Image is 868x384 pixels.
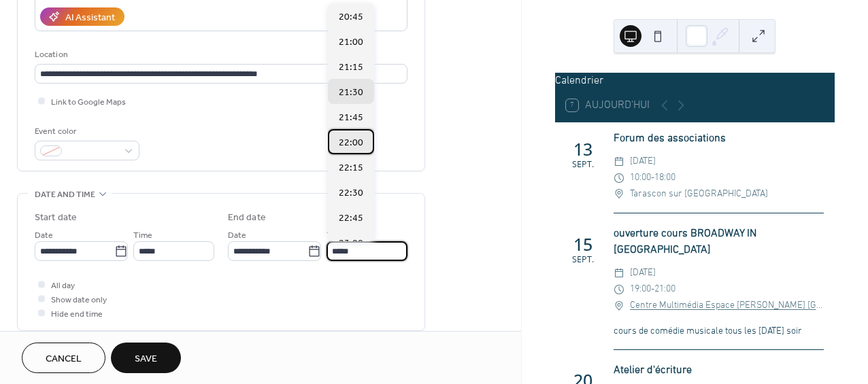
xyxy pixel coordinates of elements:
a: Centre Multimédia Espace [PERSON_NAME] [GEOGRAPHIC_DATA] sur [GEOGRAPHIC_DATA] [630,298,824,314]
span: 21:00 [654,281,675,298]
div: ​ [614,170,624,186]
span: - [651,281,654,298]
span: 22:00 [339,136,363,150]
div: ​ [614,265,624,281]
span: 23:00 [339,237,363,251]
div: sept. [572,160,594,169]
div: 15 [573,236,592,253]
span: [DATE] [630,265,656,281]
span: 10:00 [630,170,651,186]
span: Save [135,352,157,366]
div: ​ [614,154,624,170]
div: sept. [572,256,594,264]
div: ​ [614,281,624,298]
span: Time [133,228,152,243]
div: Calendrier [555,73,835,89]
span: Tarascon sur [GEOGRAPHIC_DATA] [630,186,768,203]
div: cours de comédie musicale tous les [DATE] soir [614,324,824,338]
span: Cancel [46,352,82,366]
span: 20:45 [339,10,363,24]
span: 21:45 [339,111,363,125]
span: Link to Google Maps [51,95,126,109]
span: All day [51,279,75,293]
div: Forum des associations [614,130,824,147]
div: Atelier d'écriture [614,362,824,379]
button: AI Assistant [40,7,124,26]
div: Location [35,48,405,62]
span: 18:00 [654,170,675,186]
div: ouverture cours BROADWAY IN [GEOGRAPHIC_DATA] [614,226,824,258]
span: 22:45 [339,211,363,226]
span: Date and time [35,188,95,202]
span: Hide end time [51,307,103,321]
span: 22:30 [339,186,363,200]
span: Date [228,228,246,243]
span: 21:30 [339,86,363,100]
span: Show date only [51,293,107,307]
div: End date [228,211,266,225]
span: 22:15 [339,161,363,175]
span: Date [35,228,53,243]
div: ​ [614,298,624,314]
span: 21:15 [339,60,363,75]
div: Event color [35,124,137,139]
div: ​ [614,186,624,203]
div: Start date [35,211,77,225]
span: [DATE] [630,154,656,170]
span: - [651,170,654,186]
span: 19:00 [630,281,651,298]
button: Cancel [22,343,105,373]
div: 13 [573,141,592,158]
span: 21:00 [339,35,363,50]
button: Save [111,343,181,373]
div: AI Assistant [65,11,115,25]
span: Time [327,228,346,243]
